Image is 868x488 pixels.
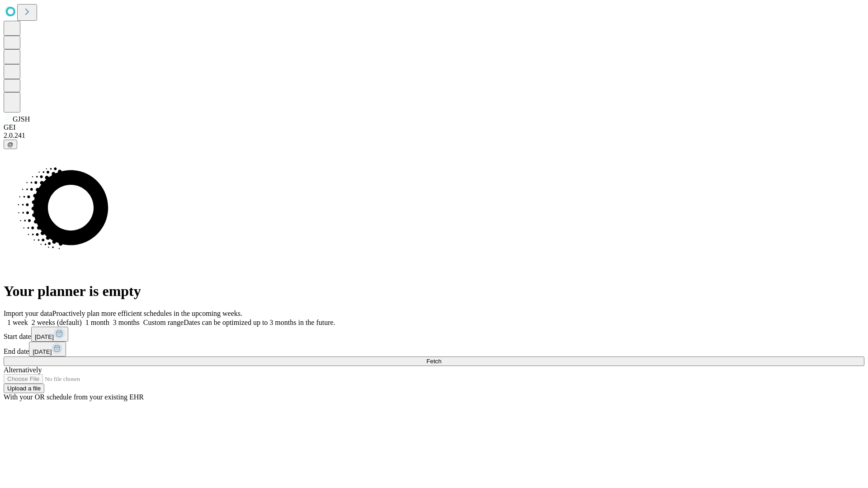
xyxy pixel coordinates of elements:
span: Alternatively [4,366,42,374]
span: [DATE] [35,333,54,340]
span: With your OR schedule from your existing EHR [4,393,144,401]
span: 2 weeks (default) [32,319,82,326]
button: Fetch [4,357,864,366]
span: Custom range [143,319,184,326]
button: Upload a file [4,384,44,393]
div: End date [4,342,864,357]
span: GJSH [13,115,30,123]
button: @ [4,140,17,149]
button: [DATE] [31,327,68,342]
span: Proactively plan more efficient schedules in the upcoming weeks. [52,310,242,317]
span: Dates can be optimized up to 3 months in the future. [184,319,335,326]
span: Fetch [426,358,441,365]
h1: Your planner is empty [4,283,864,300]
span: 1 week [7,319,28,326]
span: @ [7,141,14,148]
div: 2.0.241 [4,131,864,140]
span: 1 month [85,319,109,326]
div: Start date [4,327,864,342]
button: [DATE] [29,342,66,357]
span: Import your data [4,310,52,317]
span: [DATE] [33,348,52,355]
span: 3 months [113,319,140,326]
div: GEI [4,123,864,131]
